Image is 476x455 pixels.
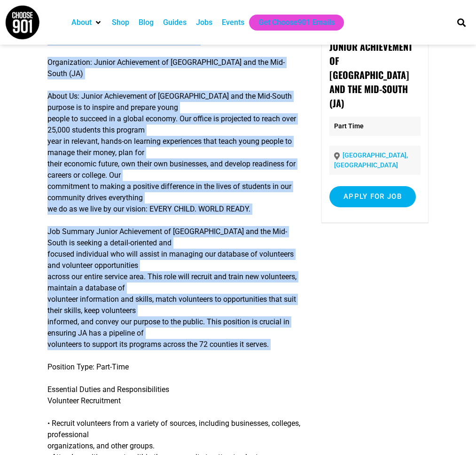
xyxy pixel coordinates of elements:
[47,226,302,350] p: Job Summary Junior Achievement of [GEOGRAPHIC_DATA] and the Mid-South is seeking a detail-oriente...
[47,384,302,407] p: Essential Duties and Responsibilities Volunteer Recruitment
[67,15,445,31] nav: Main nav
[112,17,129,28] a: Shop
[163,17,187,28] a: Guides
[47,361,302,373] p: Position Type: Part-Time
[329,39,413,110] strong: Junior Achievement of [GEOGRAPHIC_DATA] and the Mid-South (JA)
[196,17,212,28] a: Jobs
[329,117,421,136] p: Part Time
[334,151,408,169] a: [GEOGRAPHIC_DATA], [GEOGRAPHIC_DATA]
[329,186,416,207] input: Apply for job
[47,57,302,79] p: Organization: Junior Achievement of [GEOGRAPHIC_DATA] and the Mid-South (JA)
[47,91,302,215] p: About Us: Junior Achievement of [GEOGRAPHIC_DATA] and the Mid-South purpose is to inspire and pre...
[222,17,244,28] a: Events
[139,17,154,28] a: Blog
[258,17,335,28] a: Get Choose901 Emails
[71,17,92,28] a: About
[454,15,469,30] div: Search
[67,15,107,31] div: About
